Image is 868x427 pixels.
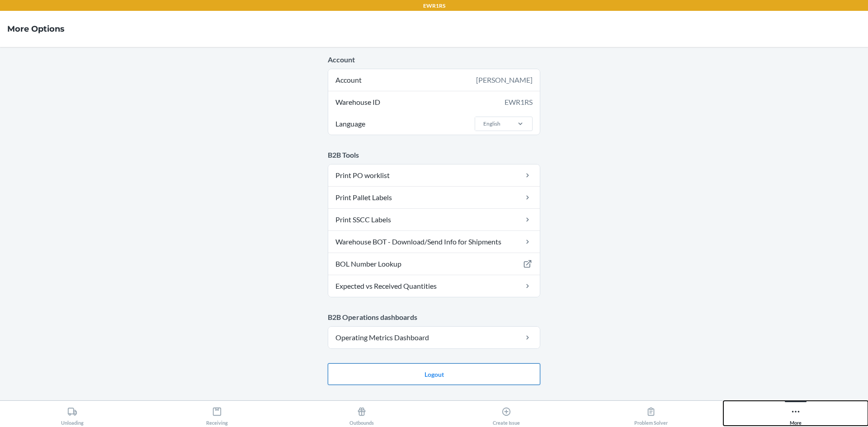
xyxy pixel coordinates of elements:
p: B2B Tools [328,150,540,160]
p: Account [328,54,540,65]
input: LanguageEnglish [482,120,483,128]
div: Problem Solver [634,403,668,426]
div: More [790,403,802,426]
a: Print PO worklist [328,164,540,186]
button: Create Issue [434,401,579,426]
a: Warehouse BOT - Download/Send Info for Shipments [328,231,540,253]
div: Account [328,69,540,91]
div: Create Issue [493,403,520,426]
div: Receiving [206,403,228,426]
a: Print Pallet Labels [328,187,540,208]
span: Language [334,113,367,135]
div: [PERSON_NAME] [476,75,533,85]
button: Outbounds [289,401,434,426]
div: English [483,120,500,128]
button: More [723,401,868,426]
a: Print SSCC Labels [328,209,540,230]
div: Unloading [61,403,84,426]
button: Problem Solver [579,401,723,426]
div: Warehouse ID [328,91,540,113]
div: Outbounds [349,403,374,426]
a: BOL Number Lookup [328,253,540,275]
a: Expected vs Received Quantities [328,275,540,297]
button: Receiving [145,401,289,426]
p: B2B Operations dashboards [328,312,540,323]
a: Operating Metrics Dashboard [328,327,540,348]
div: EWR1RS [505,97,533,108]
h4: More Options [7,23,65,35]
button: Logout [328,363,540,385]
p: EWR1RS [423,2,445,10]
